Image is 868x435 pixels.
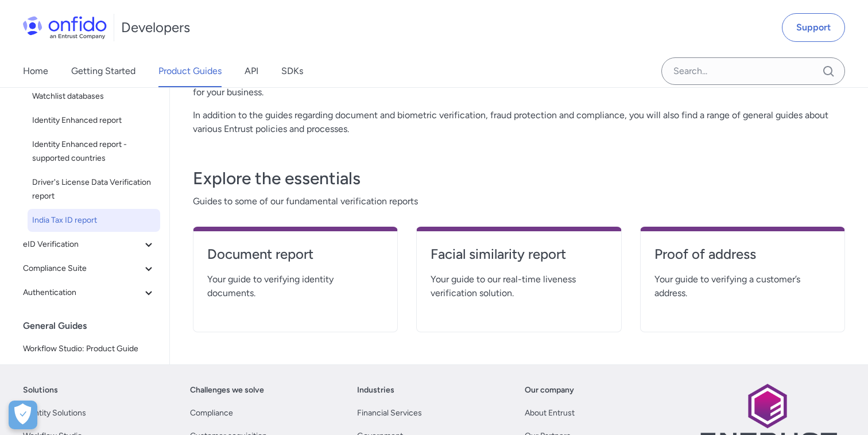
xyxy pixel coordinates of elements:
h3: Explore the essentials [193,167,845,190]
a: Identity Enhanced report [28,109,160,132]
span: Identity Enhanced report - supported countries [32,138,156,165]
a: Facial similarity report [431,245,607,273]
a: API [245,55,258,87]
a: Driver's License Data Verification report [28,171,160,208]
p: In addition to the guides regarding document and biometric verification, fraud protection and com... [193,108,845,136]
a: Solutions [23,383,58,397]
span: Watchlist databases [32,90,156,103]
a: SDKs [281,55,303,87]
a: Compliance [190,406,233,420]
a: Home [23,55,48,87]
span: Authentication [23,286,142,300]
input: Onfido search input field [661,57,845,85]
h4: Proof of address [654,245,831,263]
span: eID Verification [23,238,142,251]
div: General Guides [23,314,165,337]
span: Identity Enhanced report [32,114,156,127]
a: Our company [525,383,574,397]
button: Compliance Suite [18,257,160,280]
a: India Tax ID report [28,209,160,232]
a: Document report [207,245,383,273]
a: Getting Started [71,55,135,87]
a: Product Guides [158,55,222,87]
button: Authentication [18,281,160,304]
h4: Facial similarity report [431,245,607,263]
span: Driver's License Data Verification report [32,176,156,203]
a: Workflow Studio: Product Guide [18,337,160,360]
button: eID Verification [18,233,160,256]
span: Your guide to verifying identity documents. [207,273,383,300]
a: Identity Solutions [23,406,86,420]
a: Challenges we solve [190,383,264,397]
span: Guides to some of our fundamental verification reports [193,195,845,208]
img: Onfido Logo [23,16,107,39]
a: Support [782,13,845,42]
a: About Entrust [525,406,575,420]
span: Your guide to verifying a customer’s address. [654,273,831,300]
span: Your guide to our real-time liveness verification solution. [431,273,607,300]
a: Industries [357,383,394,397]
span: Workflow Studio: Product Guide [23,342,156,356]
button: Open Preferences [9,401,37,429]
span: India Tax ID report [32,213,156,227]
h4: Document report [207,245,383,263]
a: Proof of address [654,245,831,273]
a: Terms and conditions for ETSI certified identity verification [18,362,160,398]
span: Compliance Suite [23,262,142,275]
h1: Developers [121,18,190,37]
a: Financial Services [357,406,422,420]
div: Cookie Preferences [9,401,37,429]
a: Identity Enhanced report - supported countries [28,133,160,170]
a: Watchlist databases [28,85,160,108]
